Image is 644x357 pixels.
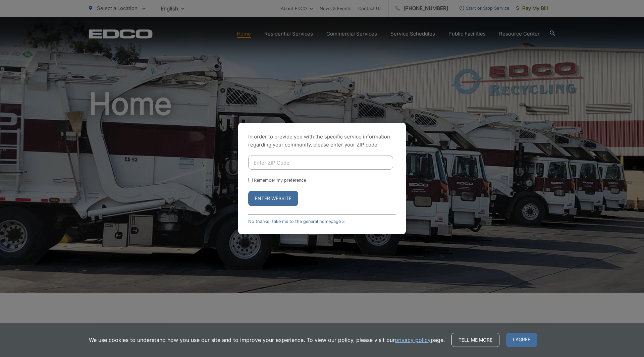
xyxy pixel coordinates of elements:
label: Remember my preference [254,178,306,183]
span: I agree [506,333,537,347]
input: Enter ZIP Code [248,156,393,170]
button: Enter Website [248,191,298,206]
p: We use cookies to understand how you use our site and to improve your experience. To view our pol... [89,336,445,344]
p: In order to provide you with the specific service information regarding your community, please en... [248,133,396,149]
a: privacy policy [395,336,431,344]
a: Tell me more [451,333,499,347]
a: No thanks, take me to the general homepage > [248,219,345,224]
